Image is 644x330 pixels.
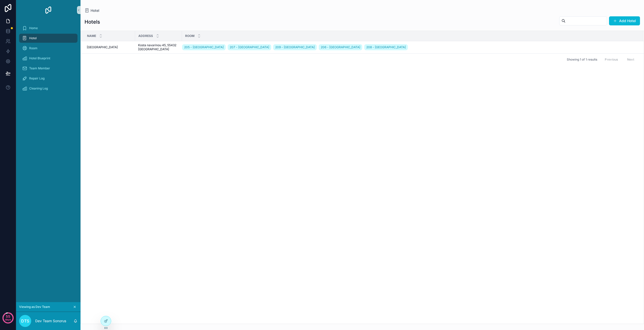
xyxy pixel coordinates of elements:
[185,34,194,38] span: Room
[321,45,360,49] span: 206 - [GEOGRAPHIC_DATA]
[85,18,100,25] h1: Hotels
[567,58,597,62] span: Showing 1 of 1 results
[21,318,29,324] span: DTS
[138,43,179,51] a: Kosta navarinou 45, 55432 [GEOGRAPHIC_DATA]
[609,16,640,25] button: Add Hotel
[87,45,118,49] span: [GEOGRAPHIC_DATA]
[138,34,153,38] span: Address
[182,43,637,51] a: 205 - [GEOGRAPHIC_DATA]207 - [GEOGRAPHIC_DATA]209 - [GEOGRAPHIC_DATA]206 - [GEOGRAPHIC_DATA]208 -...
[87,45,132,49] a: [GEOGRAPHIC_DATA]
[19,44,77,53] a: Room
[6,314,10,319] p: 55
[35,318,66,323] p: Dev Team Sonorus
[184,45,224,49] span: 205 - [GEOGRAPHIC_DATA]
[29,66,50,70] span: Team Member
[182,44,226,50] a: 205 - [GEOGRAPHIC_DATA]
[19,74,77,83] a: Repair Log
[85,8,99,13] a: Hotel
[275,45,315,49] span: 209 - [GEOGRAPHIC_DATA]
[16,20,80,100] div: scrollable content
[366,45,406,49] span: 208 - [GEOGRAPHIC_DATA]
[228,44,271,50] a: 207 - [GEOGRAPHIC_DATA]
[29,36,37,40] span: Hotel
[319,44,362,50] a: 206 - [GEOGRAPHIC_DATA]
[91,8,99,13] span: Hotel
[29,86,48,90] span: Cleaning Log
[29,76,45,80] span: Repair Log
[364,44,408,50] a: 208 - [GEOGRAPHIC_DATA]
[19,34,77,43] a: Hotel
[19,84,77,93] a: Cleaning Log
[19,64,77,73] a: Team Member
[29,46,37,50] span: Room
[29,56,50,60] span: Hotel Blueprint
[29,26,38,30] span: Home
[230,45,269,49] span: 207 - [GEOGRAPHIC_DATA]
[273,44,317,50] a: 209 - [GEOGRAPHIC_DATA]
[19,54,77,63] a: Hotel Blueprint
[19,305,50,309] span: Viewing as Dev Team
[19,24,77,33] a: Home
[87,34,96,38] span: Name
[5,316,11,323] p: days
[44,6,52,14] img: App logo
